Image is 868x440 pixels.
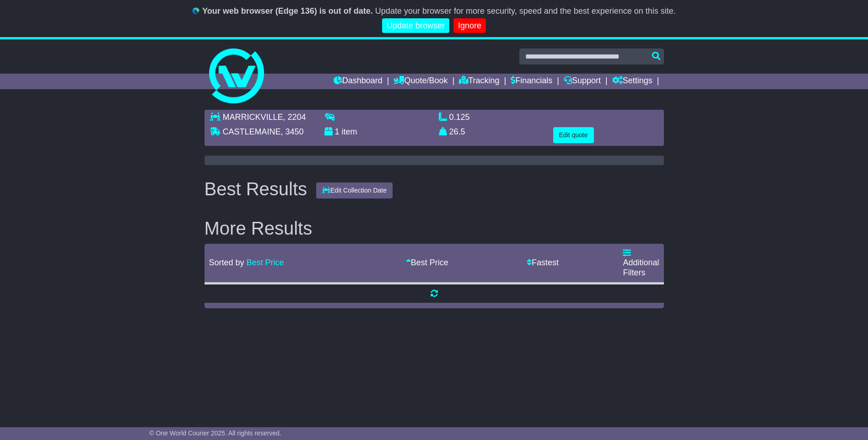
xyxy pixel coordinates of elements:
[612,74,652,89] a: Settings
[209,258,244,267] span: Sorted by
[511,74,552,89] a: Financials
[382,18,449,33] a: Update browser
[202,6,373,16] b: Your web browser (Edge 136) is out of date.
[406,258,448,267] a: Best Price
[247,258,284,267] a: Best Price
[334,74,383,89] a: Dashboard
[449,113,470,122] span: 0.125
[223,113,283,122] span: MARRICKVILLE
[375,6,676,16] span: Update your browser for more security, speed and the best experience on this site.
[149,429,281,437] span: © One World Courier 2025. All rights reserved.
[564,74,601,89] a: Support
[459,74,499,89] a: Tracking
[335,127,340,136] span: 1
[553,127,594,143] button: Edit quote
[205,218,664,238] h2: More Results
[283,113,306,122] span: , 2204
[623,248,659,277] a: Additional Filters
[316,182,393,199] button: Edit Collection Date
[453,18,486,33] a: Ignore
[342,127,357,136] span: item
[281,127,304,136] span: , 3450
[200,179,312,199] div: Best Results
[394,74,447,89] a: Quote/Book
[223,127,281,136] span: CASTLEMAINE
[527,258,559,267] a: Fastest
[449,127,465,136] span: 26.5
